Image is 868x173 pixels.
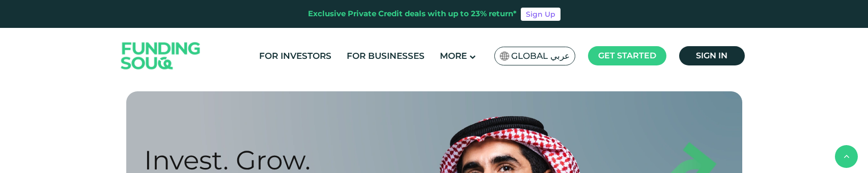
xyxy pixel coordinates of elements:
[308,8,517,20] div: Exclusive Private Credit deals with up to 23% return*
[511,50,570,62] span: Global عربي
[598,51,656,60] span: Get started
[440,51,467,61] span: More
[111,30,211,82] img: Logo
[835,145,858,168] button: back
[344,48,427,64] a: For Businesses
[500,52,509,60] img: SA Flag
[679,46,745,65] a: Sign in
[521,8,561,21] a: Sign Up
[696,51,727,60] span: Sign in
[257,48,334,64] a: For Investors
